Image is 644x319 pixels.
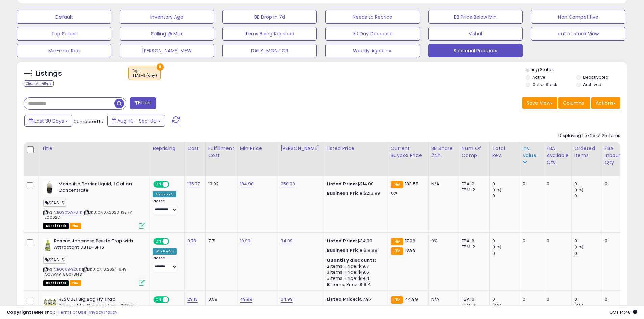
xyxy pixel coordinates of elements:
button: [PERSON_NAME] VIEW [120,44,214,57]
label: Active [532,74,545,80]
a: 135.77 [187,181,200,187]
div: 7.71 [208,238,232,244]
span: FBA [70,223,81,229]
span: Compared to: [73,118,104,125]
span: SEAS-S [43,199,66,207]
div: BB Share 24h. [431,145,456,159]
a: 250.00 [281,181,295,187]
div: Current Buybox Price [391,145,426,159]
div: Inv. value [523,145,541,159]
button: BB Drop in 7d [222,10,317,24]
span: ON [154,239,163,244]
button: Default [17,10,111,24]
label: Archived [583,82,601,87]
button: Columns [558,97,590,109]
small: (0%) [574,187,584,193]
span: All listings that are currently out of stock and unavailable for purchase on Amazon [43,223,69,229]
h5: Listings [36,69,62,78]
b: Listed Price: [327,181,357,187]
small: FBA [391,238,403,245]
div: Preset: [153,199,179,214]
a: 184.90 [240,181,254,187]
div: FBM: 2 [462,244,484,250]
div: 0 [547,181,566,187]
div: 0 [574,181,602,187]
span: ON [154,182,163,187]
img: 31PK-IqkCGL._SL40_.jpg [43,181,57,194]
button: out of stock View [531,27,625,41]
span: SEAS-S [43,256,66,264]
div: 13.02 [208,181,232,187]
span: 18.99 [405,247,416,254]
div: $214.00 [327,181,383,187]
div: SEAS-S (any) [132,73,157,78]
div: Ordered Items [574,145,599,159]
a: Terms of Use [58,309,87,315]
small: (0%) [492,187,502,193]
a: 19.99 [240,238,251,244]
div: : [327,257,383,263]
button: Actions [591,97,620,109]
span: OFF [168,239,179,244]
span: Tags : [132,68,157,78]
button: Seasonal Products [428,44,523,57]
small: FBA [391,296,403,304]
div: $34.99 [327,238,383,244]
div: 0 [574,296,602,302]
button: Top Sellers [17,27,111,41]
div: Total Rev. [492,145,517,159]
a: B000BPEZUK [57,267,81,272]
button: Non Competitive [531,10,625,24]
div: 0 [574,250,602,257]
div: Fulfillment Cost [208,145,234,159]
div: FBA inbound Qty [605,145,625,166]
div: 0 [574,193,602,199]
a: 64.99 [281,296,293,303]
div: $213.99 [327,190,383,196]
div: 8.58 [208,296,232,302]
div: Amazon AI [153,191,176,197]
div: Win BuyBox [153,248,177,255]
strong: Copyright [7,309,31,315]
span: Columns [563,100,584,106]
div: 0 [605,296,623,302]
div: Title [42,145,147,152]
small: FBA [391,247,403,255]
div: Repricing [153,145,182,152]
div: Clear All Filters [24,80,54,87]
b: Listed Price: [327,238,357,244]
span: 44.99 [405,296,418,302]
div: Cost [187,145,202,152]
div: 0 [492,181,520,187]
button: Items Being Repriced [222,27,317,41]
span: FBA [70,280,81,286]
a: B09XQW78TK [57,210,82,215]
div: 2 Items, Price: $19.7 [327,263,383,269]
button: Last 30 Days [24,115,72,127]
button: Selling @ Max [120,27,214,41]
p: Listing States: [526,67,627,73]
div: 0 [523,296,539,302]
b: Listed Price: [327,296,357,302]
span: Last 30 Days [34,117,64,124]
div: $57.97 [327,296,383,302]
button: Filters [130,97,156,109]
div: 0 [547,296,566,302]
a: 29.13 [187,296,198,303]
label: Deactivated [583,74,609,80]
div: $19.98 [327,247,383,254]
div: [PERSON_NAME] [281,145,321,152]
div: 0 [605,238,623,244]
small: FBA [391,181,403,188]
div: N/A [431,181,454,187]
button: Min-max Req [17,44,111,57]
b: Business Price: [327,190,364,196]
button: Inventory Age [120,10,214,24]
div: 0% [431,238,454,244]
div: FBM: 2 [462,187,484,193]
a: 34.99 [281,238,293,244]
div: Num of Comp. [462,145,486,159]
b: Rescue Japanese Beetle Trap with Attractant JBTD-SF16 [54,238,136,252]
span: All listings that are currently out of stock and unavailable for purchase on Amazon [43,280,69,286]
div: FBA: 2 [462,181,484,187]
